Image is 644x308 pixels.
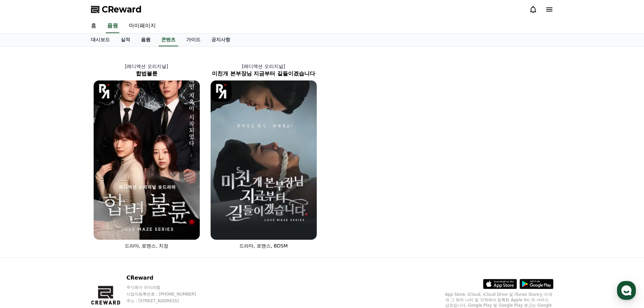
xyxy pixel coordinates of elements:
[88,57,205,255] a: [레디액션 오리지널] 합법불륜 합법불륜 [object Object] Logo 드라마, 로맨스, 치정
[37,4,62,11] div: Creward
[86,19,102,33] a: 홈
[51,50,78,56] span: 운영시간 보기
[126,298,209,304] p: 주소 : [STREET_ADDRESS]
[125,243,169,248] span: 드라마, 로맨스, 치정
[20,114,114,121] div: ​
[181,33,206,46] a: 가이드
[205,70,322,78] h2: 미친개 본부장님 지금부터 길들이겠습니다
[94,80,200,240] img: 합법불륜
[115,33,136,46] a: 실적
[205,57,322,255] a: [레디액션 오리지널] 미친개 본부장님 지금부터 길들이겠습니다 미친개 본부장님 지금부터 길들이겠습니다 [object Object] Logo 드라마, 로맨스, BDSM
[20,121,114,128] div: 다음 자료 중 한 가지를 제출해 주세요:
[28,135,114,155] div: YPP 채널에서 수익화 진행 중임을 확인할 수 있는 화면 녹화 영상 (날짜와 수익 데이터 포함)
[35,39,98,47] div: CReward에 문의하기
[20,162,114,182] div: 앞으로 크리워드는 저작권 콘텐츠의 경우 YPP 증빙 자료나 콘텐츠 사용 허가 증빙 자료를 요청할 예정입니다.
[106,19,119,33] a: 음원
[20,101,114,114] div: 저작권 콘텐츠는 아래의 자료를 제출 해주셔야지만 수익정산이 가능합니다.
[159,33,178,46] a: 콘텐츠
[48,49,86,57] button: 운영시간 보기
[37,11,93,17] div: 몇 분 내 답변 받으실 수 있어요
[126,291,209,297] p: 사업자등록번호 : [PHONE_NUMBER]
[94,80,115,102] img: [object Object] Logo
[126,274,209,282] p: CReward
[123,19,161,33] a: 마이페이지
[20,87,114,101] div: [PERSON_NAME]는 15일 정책강화 이후,
[239,243,288,248] span: 드라마, 로맨스, BDSM
[136,33,156,46] a: 음원
[20,155,114,162] div: ​
[206,33,236,46] a: 공지사항
[20,182,114,195] div: 번거로우시더라도 안정적인 서비스 운영을 위해 협조 부탁드립니다.
[91,4,142,15] a: CReward
[88,63,205,70] p: [레디액션 오리지널]
[88,70,205,78] h2: 합법불륜
[20,77,114,84] div: 안녕하세요,크리워드입니다.
[211,80,232,102] img: [object Object] Logo
[205,63,322,70] p: [레디액션 오리지널]
[102,4,142,15] span: CReward
[86,33,115,46] a: 대시보드
[211,80,317,240] img: 미친개 본부장님 지금부터 길들이겠습니다
[28,128,114,135] div: 콘텐츠 사용 허가 증빙 자료
[126,285,209,290] p: 주식회사 와이피랩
